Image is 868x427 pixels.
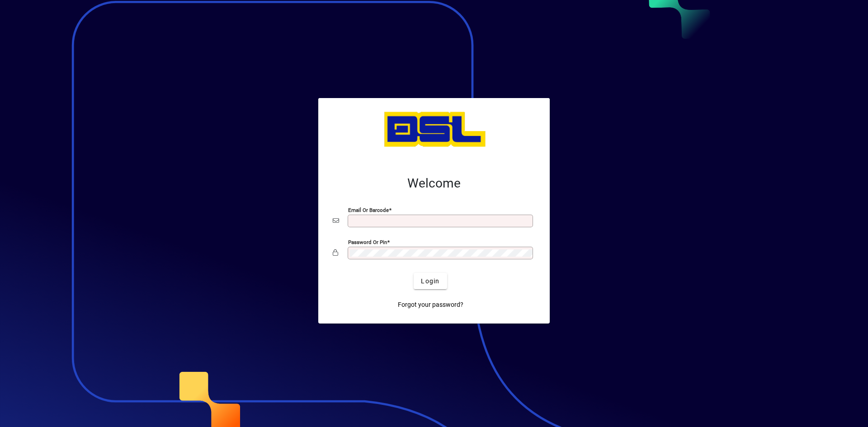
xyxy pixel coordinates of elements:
[398,300,463,310] span: Forgot your password?
[348,207,389,213] mat-label: Email or Barcode
[394,296,467,313] a: Forgot your password?
[414,273,447,289] button: Login
[333,176,535,191] h2: Welcome
[348,239,387,245] mat-label: Password or Pin
[421,277,439,286] span: Login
